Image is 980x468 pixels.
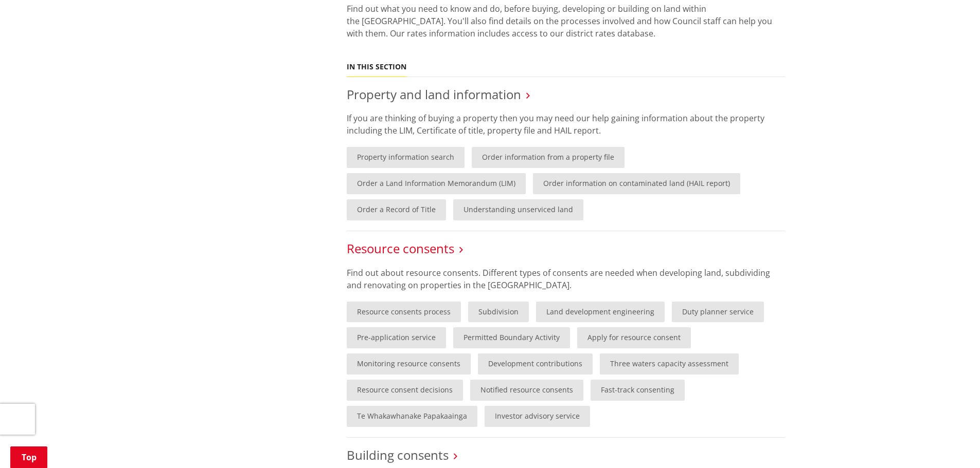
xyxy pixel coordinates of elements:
[453,327,570,348] a: Permitted Boundary Activity
[591,380,685,401] a: Fast-track consenting
[347,380,463,401] a: Resource consent decisions
[347,302,461,323] a: Resource consents process
[533,173,740,194] a: Order information on contaminated land (HAIL report)
[577,327,691,348] a: Apply for resource consent
[347,406,477,427] a: Te Whakawhanake Papakaainga
[10,446,47,468] a: Top
[347,147,465,168] a: Property information search
[478,353,593,375] a: Development contributions
[347,112,785,137] p: If you are thinking of buying a property then you may need our help gaining information about the...
[536,302,665,323] a: Land development engineering
[933,425,970,462] iframe: Messenger Launcher
[347,446,449,463] a: Building consents
[600,353,739,375] a: Three waters capacity assessment
[347,240,454,257] a: Resource consents
[470,380,583,401] a: Notified resource consents
[347,63,406,71] h5: In this section
[347,353,471,375] a: Monitoring resource consents
[453,199,583,220] a: Understanding unserviced land
[347,173,526,194] a: Order a Land Information Memorandum (LIM)
[347,327,446,348] a: Pre-application service
[347,267,785,291] p: Find out about resource consents. Different types of consents are needed when developing land, su...
[472,147,625,168] a: Order information from a property file
[672,302,764,323] a: Duty planner service
[468,302,529,323] a: Subdivision
[347,86,521,103] a: Property and land information
[347,199,446,220] a: Order a Record of Title
[485,406,590,427] a: Investor advisory service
